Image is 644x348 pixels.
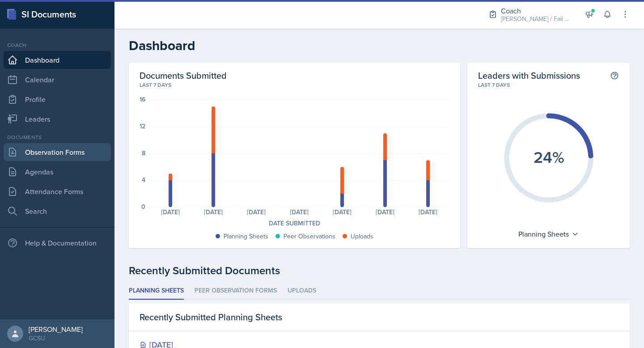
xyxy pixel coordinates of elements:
div: Last 7 days [478,81,619,89]
li: Planning Sheets [129,282,184,300]
div: Planning Sheets [224,232,268,241]
a: Leaders [4,110,111,128]
div: 8 [142,150,145,156]
div: [DATE] [321,209,364,215]
div: Recently Submitted Documents [129,263,630,279]
h2: Dashboard [129,38,630,54]
a: Calendar [4,71,111,89]
div: [PERSON_NAME] / Fall 2025 [501,14,572,24]
text: 24% [533,145,564,169]
div: Documents [4,133,111,141]
div: [DATE] [235,209,278,215]
div: Recently Submitted Planning Sheets [129,303,630,331]
div: [DATE] [149,209,192,215]
div: [DATE] [192,209,235,215]
a: Profile [4,90,111,108]
a: Agendas [4,163,111,181]
div: [DATE] [407,209,449,215]
li: Uploads [288,282,316,300]
div: [DATE] [364,209,407,215]
a: Observation Forms [4,143,111,161]
h2: Documents Submitted [140,70,449,81]
a: Attendance Forms [4,182,111,200]
div: 16 [140,96,145,102]
div: Peer Observations [284,232,335,241]
div: Coach [4,41,111,49]
div: [DATE] [278,209,321,215]
div: 12 [140,123,145,129]
li: Peer Observation Forms [195,282,277,300]
a: Search [4,202,111,220]
div: GCSU [29,334,83,343]
div: 4 [142,177,145,183]
div: Planning Sheets [514,227,583,241]
div: Coach [501,5,572,16]
div: Last 7 days [140,81,449,89]
div: Uploads [351,232,373,241]
div: 0 [141,204,145,210]
a: Dashboard [4,51,111,69]
div: Date Submitted [140,219,449,228]
div: Help & Documentation [4,234,111,252]
h2: Leaders with Submissions [478,70,580,81]
div: [PERSON_NAME] [29,325,83,334]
